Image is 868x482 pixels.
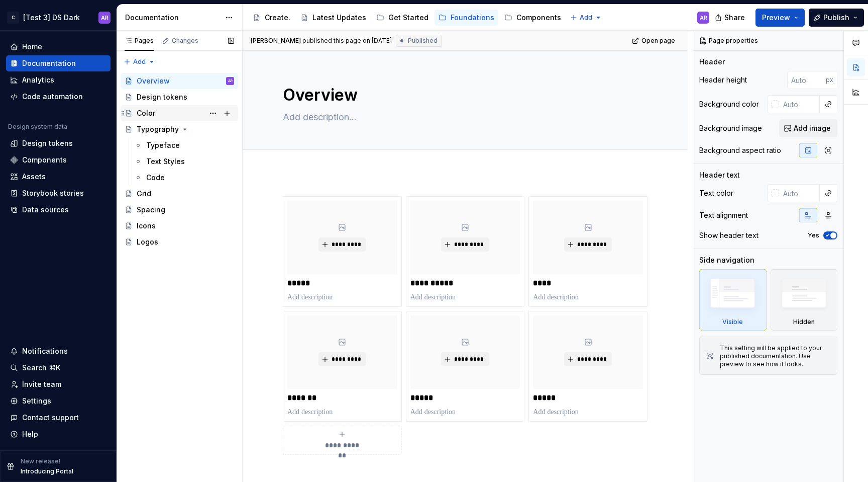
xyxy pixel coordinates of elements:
div: Storybook stories [22,188,84,198]
button: Add [121,55,158,69]
div: Assets [22,172,46,182]
div: Hidden [793,318,815,326]
div: Settings [22,396,51,406]
div: Components [516,13,561,23]
div: Logos [137,237,158,247]
div: Hidden [771,269,838,331]
button: Add [567,11,605,25]
a: Code automation [6,89,111,105]
span: Open page [641,37,675,45]
button: Share [710,9,751,27]
div: Notifications [22,346,68,356]
a: Typeface [130,137,238,153]
div: C [7,12,19,24]
input: Auto [779,184,820,202]
button: Notifications [6,343,111,359]
a: Latest Updates [296,10,370,26]
div: Design tokens [22,138,73,148]
div: Typography [137,124,179,134]
div: Create. [265,13,290,23]
div: AR [101,14,108,22]
span: Add image [794,123,831,133]
p: Introducing Portal [21,467,73,475]
button: C[Test 3] DS DarkAR [2,7,115,28]
div: published this page on [DATE] [302,37,392,45]
div: Page tree [121,73,238,250]
a: Spacing [121,202,238,218]
button: Search ⌘K [6,360,111,376]
span: Preview [762,13,790,23]
a: Home [6,39,111,55]
div: Home [22,42,42,52]
span: Publish [823,13,849,23]
div: Spacing [137,205,165,215]
span: Share [724,13,745,23]
div: Header text [699,170,740,180]
p: px [826,76,833,84]
div: Icons [137,221,156,231]
div: Background aspect ratio [699,145,781,155]
div: Components [22,155,67,165]
input: Auto [787,71,826,89]
div: Side navigation [699,255,754,265]
a: Open page [629,34,680,48]
a: Foundations [435,10,498,26]
div: Text color [699,188,733,198]
div: Invite team [22,379,61,389]
a: Assets [6,169,111,185]
div: Text Styles [146,156,185,167]
textarea: Overview [281,83,645,107]
a: Typography [121,121,238,137]
a: Code [130,170,238,186]
a: Data sources [6,202,111,218]
div: Page tree [249,8,565,28]
div: Overview [137,76,170,86]
a: Analytics [6,72,111,88]
div: Search ⌘K [22,363,60,373]
span: Add [133,58,146,66]
a: Invite team [6,376,111,392]
span: Add [580,14,592,22]
input: Auto [779,95,820,113]
div: Analytics [22,75,54,85]
button: Add image [779,119,837,137]
div: Documentation [125,13,220,23]
div: Design tokens [137,92,187,102]
div: Visible [722,318,743,326]
label: Yes [808,231,819,239]
div: Header [699,57,725,67]
button: Help [6,426,111,442]
a: Components [500,10,565,26]
div: This setting will be applied to your published documentation. Use preview to see how it looks. [720,344,831,368]
div: Text alignment [699,210,748,220]
div: Changes [172,37,198,45]
span: [PERSON_NAME] [251,37,301,45]
div: Pages [125,37,154,45]
div: Get Started [388,13,428,23]
a: Documentation [6,55,111,71]
div: Contact support [22,413,79,423]
div: Show header text [699,230,758,240]
p: New release! [21,457,60,465]
a: Design tokens [121,89,238,105]
div: Foundations [451,13,494,23]
a: Create. [249,10,294,26]
div: Background image [699,123,762,133]
div: Code [146,173,165,183]
a: Icons [121,218,238,234]
button: Contact support [6,410,111,426]
div: AR [228,76,233,86]
a: Design tokens [6,135,111,151]
button: Preview [755,9,805,27]
a: Logos [121,234,238,250]
div: [Test 3] DS Dark [23,13,80,23]
div: Background color [699,99,759,109]
a: Components [6,152,111,168]
a: Text Styles [130,153,238,170]
div: Documentation [22,58,76,68]
span: Published [408,37,438,45]
div: AR [700,14,707,22]
div: Data sources [22,205,69,215]
div: Header height [699,75,747,85]
div: Visible [699,269,767,331]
